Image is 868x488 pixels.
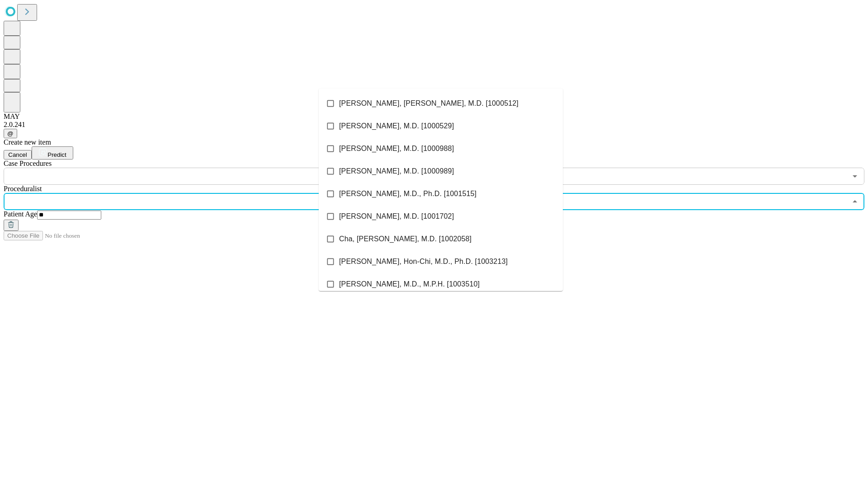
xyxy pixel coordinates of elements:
[339,143,454,154] span: [PERSON_NAME], M.D. [1000988]
[339,188,476,199] span: [PERSON_NAME], M.D., Ph.D. [1001515]
[339,279,480,290] span: [PERSON_NAME], M.D., M.P.H. [1003510]
[849,195,861,208] button: Close
[4,129,17,138] button: @
[7,130,14,137] span: @
[339,211,454,222] span: [PERSON_NAME], M.D. [1001702]
[4,185,42,192] span: Proceduralist
[339,234,472,244] span: Cha, [PERSON_NAME], M.D. [1002058]
[4,160,52,167] span: Scheduled Procedure
[4,210,37,218] span: Patient Age
[339,121,454,131] span: [PERSON_NAME], M.D. [1000529]
[4,138,51,146] span: Create new item
[849,170,861,183] button: Open
[4,113,864,121] div: MAY
[4,150,32,160] button: Cancel
[4,121,864,129] div: 2.0.241
[339,256,508,267] span: [PERSON_NAME], Hon-Chi, M.D., Ph.D. [1003213]
[47,151,66,158] span: Predict
[8,151,27,158] span: Cancel
[339,166,454,177] span: [PERSON_NAME], M.D. [1000989]
[32,146,73,160] button: Predict
[339,98,519,109] span: [PERSON_NAME], [PERSON_NAME], M.D. [1000512]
